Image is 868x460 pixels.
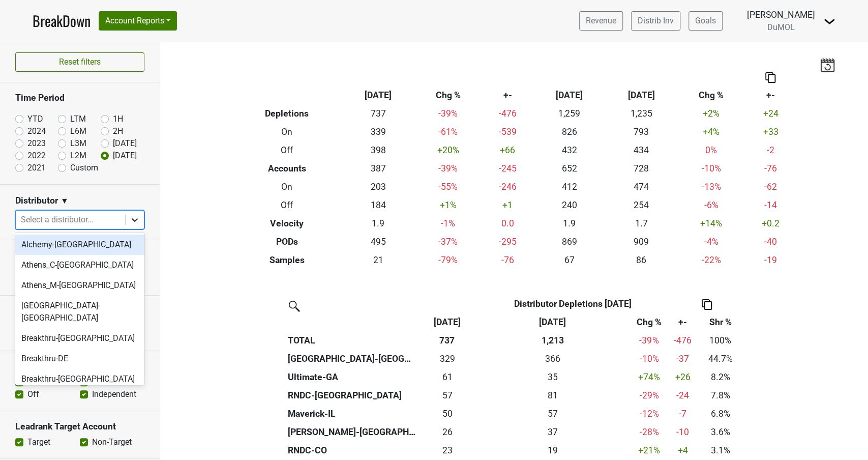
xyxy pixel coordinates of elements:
[476,295,669,313] th: Distributor Depletions [DATE]
[421,352,474,365] div: 329
[697,405,745,423] td: 6.8%
[745,104,796,123] td: +24
[697,350,745,368] td: 44.7%
[745,86,796,104] th: +-
[482,178,533,196] td: -246
[745,214,796,233] td: +0.2
[629,386,669,405] td: -29 %
[677,86,745,104] th: Chg %
[533,159,605,178] td: 652
[27,113,43,125] label: YTD
[677,104,745,123] td: +2 %
[27,150,46,162] label: 2022
[418,386,476,405] td: 57.334
[629,441,669,459] td: +21 %
[605,214,677,233] td: 1.7
[478,425,626,439] div: 37
[15,328,144,349] div: Breakthru-[GEOGRAPHIC_DATA]
[605,123,677,141] td: 793
[61,195,69,207] span: ▼
[677,141,745,159] td: 0 %
[482,196,533,214] td: +1
[476,441,629,459] th: 19.200
[418,331,476,350] th: 737
[27,436,50,448] label: Target
[745,251,796,269] td: -19
[15,349,144,369] div: Breakthru-DE
[767,22,795,32] span: DuMOL
[482,214,533,233] td: 0.0
[232,104,342,123] th: Depletions
[697,441,745,459] td: 3.1%
[113,150,137,162] label: [DATE]
[533,251,605,269] td: 67
[605,233,677,251] td: 909
[482,251,533,269] td: -76
[15,369,144,389] div: Breakthru-[GEOGRAPHIC_DATA]
[672,444,694,457] div: +4
[414,196,482,214] td: +1 %
[418,368,476,386] td: 60.5
[689,11,723,31] a: Goals
[605,196,677,214] td: 254
[27,388,39,400] label: Off
[629,313,669,331] th: Chg %: activate to sort column ascending
[476,423,629,441] th: 36.530
[533,104,605,123] td: 1,259
[113,113,123,125] label: 1H
[677,178,745,196] td: -13 %
[285,313,418,331] th: &nbsp;: activate to sort column ascending
[476,313,629,331] th: Sep '24: activate to sort column ascending
[533,123,605,141] td: 826
[677,196,745,214] td: -6 %
[342,86,414,104] th: [DATE]
[342,214,414,233] td: 1.9
[232,196,342,214] th: Off
[674,335,692,346] span: -476
[482,159,533,178] td: -245
[414,159,482,178] td: -39 %
[745,123,796,141] td: +33
[421,425,474,439] div: 26
[421,444,474,457] div: 23
[414,141,482,159] td: +20 %
[747,8,815,21] div: [PERSON_NAME]
[70,125,86,137] label: L6M
[478,352,626,365] div: 366
[605,141,677,159] td: 434
[533,141,605,159] td: 432
[629,405,669,423] td: -12 %
[15,52,144,72] button: Reset filters
[418,441,476,459] td: 23.166
[605,178,677,196] td: 474
[33,10,91,32] a: BreakDown
[478,444,626,457] div: 19
[579,11,623,31] a: Revenue
[478,407,626,420] div: 57
[631,11,680,31] a: Distrib Inv
[421,389,474,402] div: 57
[605,159,677,178] td: 728
[285,297,302,313] img: filter
[232,233,342,251] th: PODs
[672,425,694,439] div: -10
[482,123,533,141] td: -539
[629,350,669,368] td: -10 %
[113,125,123,137] label: 2H
[745,141,796,159] td: -2
[533,214,605,233] td: 1.9
[232,214,342,233] th: Velocity
[342,196,414,214] td: 184
[639,335,659,346] span: -39%
[342,159,414,178] td: 387
[677,233,745,251] td: -4 %
[697,313,745,331] th: Shr %: activate to sort column ascending
[232,141,342,159] th: Off
[745,233,796,251] td: -40
[765,72,775,83] img: Copy to clipboard
[605,251,677,269] td: 86
[672,389,694,402] div: -24
[342,104,414,123] td: 737
[27,125,46,137] label: 2024
[533,178,605,196] td: 412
